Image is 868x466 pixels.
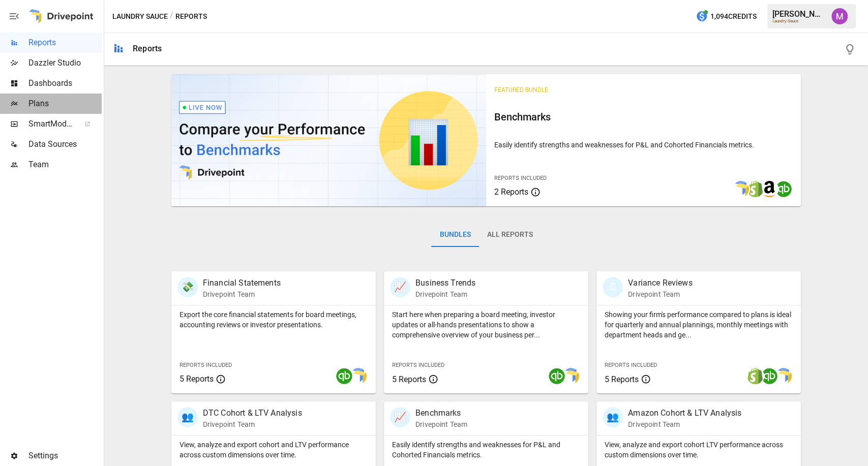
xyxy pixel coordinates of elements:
div: Reports [133,44,162,53]
span: Plans [28,98,102,110]
span: 1,094 Credits [710,10,757,23]
div: Laundry Sauce [772,19,825,23]
p: Benchmarks [415,407,467,419]
span: 2 Reports [494,187,528,197]
p: Drivepoint Team [628,289,692,299]
p: View, analyze and export cohort and LTV performance across custom dimensions over time. [179,440,368,460]
div: 👥 [177,407,198,427]
img: smart model [563,368,579,384]
img: quickbooks [761,368,777,384]
span: Settings [28,450,102,462]
p: Export the core financial statements for board meetings, accounting reviews or investor presentat... [179,309,368,330]
h6: Benchmarks [494,109,793,125]
span: 5 Reports [605,375,639,384]
p: Amazon Cohort & LTV Analysis [628,407,741,419]
span: Featured Bundle [494,86,548,94]
span: 5 Reports [392,375,426,384]
span: Reports Included [179,362,232,368]
span: Reports Included [605,362,657,368]
img: video thumbnail [171,74,486,206]
button: Umer Muhammed [825,2,854,30]
img: smart model [350,368,367,384]
span: Dazzler Studio [28,57,102,69]
span: Reports [28,37,102,49]
span: 5 Reports [179,374,214,384]
p: Drivepoint Team [415,419,467,429]
span: Reports Included [392,362,444,368]
button: All Reports [478,223,541,247]
span: Team [28,159,102,171]
div: 📈 [390,407,410,427]
img: quickbooks [775,181,792,197]
button: Laundry Sauce [112,10,168,23]
p: Easily identify strengths and weaknesses for P&L and Cohorted Financials metrics. [494,140,793,150]
p: Start here when preparing a board meeting, investor updates or all-hands presentations to show a ... [392,309,580,340]
p: Drivepoint Team [203,289,281,299]
p: DTC Cohort & LTV Analysis [203,407,302,419]
img: quickbooks [549,368,565,384]
p: Easily identify strengths and weaknesses for P&L and Cohorted Financials metrics. [392,440,580,460]
img: shopify [747,181,763,197]
img: shopify [747,368,763,384]
img: quickbooks [336,368,352,384]
div: 💸 [177,277,198,297]
span: ™ [73,116,80,129]
div: 📈 [390,277,410,297]
p: Drivepoint Team [415,289,475,299]
p: Variance Reviews [628,277,692,289]
button: 1,094Credits [692,7,761,26]
img: smart model [733,181,749,197]
p: Drivepoint Team [628,419,741,429]
p: Drivepoint Team [203,419,302,429]
img: Umer Muhammed [831,8,848,24]
img: amazon [761,181,777,197]
p: Financial Statements [203,277,281,289]
div: 🗓 [603,277,623,297]
p: Showing your firm's performance compared to plans is ideal for quarterly and annual plannings, mo... [605,309,793,340]
span: Dashboards [28,77,102,89]
span: Reports Included [494,175,547,181]
p: View, analyze and export cohort LTV performance across custom dimensions over time. [605,440,793,460]
img: smart model [775,368,792,384]
div: / [170,10,173,23]
div: [PERSON_NAME] [772,9,825,19]
span: SmartModel [28,118,73,130]
span: Data Sources [28,138,102,150]
p: Business Trends [415,277,475,289]
button: Bundles [431,223,478,247]
div: 👥 [603,407,623,427]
